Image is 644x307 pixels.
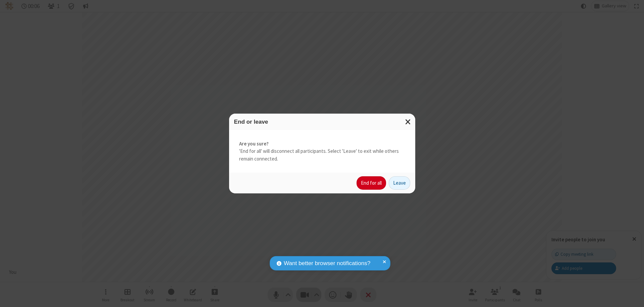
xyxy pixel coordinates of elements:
button: Close modal [401,114,415,130]
strong: Are you sure? [239,140,405,148]
button: Leave [389,176,410,190]
h3: End or leave [234,119,410,125]
span: Want better browser notifications? [284,259,370,268]
div: 'End for all' will disconnect all participants. Select 'Leave' to exit while others remain connec... [229,130,415,173]
button: End for all [357,176,386,190]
